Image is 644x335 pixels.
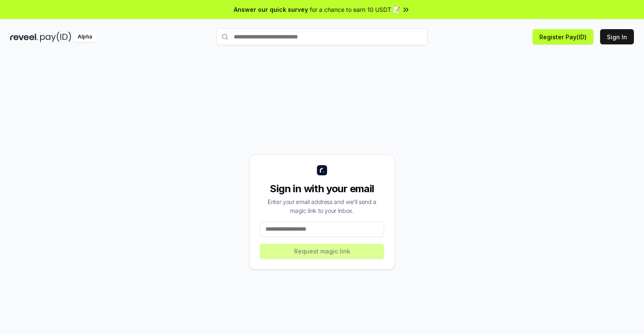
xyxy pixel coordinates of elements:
div: Enter your email address and we’ll send a magic link to your inbox. [260,197,384,215]
div: Alpha [73,32,97,42]
div: Sign in with your email [260,182,384,196]
button: Sign In [600,29,634,44]
span: Answer our quick survey [234,5,308,14]
button: Register Pay(ID) [533,29,593,44]
span: for a chance to earn 10 USDT 📝 [310,5,400,14]
img: reveel_dark [10,32,38,42]
img: pay_id [40,32,71,42]
img: logo_small [317,165,327,175]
